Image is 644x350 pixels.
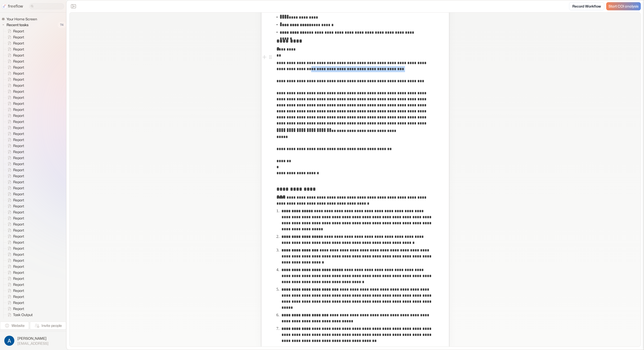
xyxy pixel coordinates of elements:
[12,35,26,40] span: Report
[4,191,26,197] a: Report
[3,334,63,347] button: [PERSON_NAME][EMAIL_ADDRESS]
[12,167,26,172] span: Report
[12,282,26,287] span: Report
[12,119,26,124] span: Report
[12,125,26,130] span: Report
[4,82,26,89] a: Report
[12,216,26,221] span: Report
[4,179,26,185] a: Report
[12,258,26,263] span: Report
[569,2,604,10] a: Record Workflow
[12,288,26,293] span: Report
[4,143,26,149] a: Report
[12,83,26,88] span: Report
[4,76,26,82] a: Report
[4,215,26,221] a: Report
[2,17,39,22] a: Your Home Screen
[4,89,26,95] a: Report
[4,185,26,191] a: Report
[4,161,26,167] a: Report
[12,41,26,46] span: Report
[12,113,26,118] span: Report
[12,173,26,179] span: Report
[12,204,26,209] span: Report
[12,65,26,70] span: Report
[4,137,26,143] a: Report
[4,306,26,312] a: Report
[606,2,641,10] a: Start COI analysis
[4,282,26,288] a: Report
[12,318,34,323] span: Task Output
[267,54,273,60] button: Open block menu
[12,47,26,52] span: Report
[12,71,26,76] span: Report
[261,54,267,60] button: Add block
[17,341,49,346] span: [EMAIL_ADDRESS]
[4,70,26,76] a: Report
[12,294,26,299] span: Report
[12,300,26,305] span: Report
[4,58,26,64] a: Report
[609,4,638,9] span: Start COI analysis
[8,3,23,9] p: freeflow
[12,228,26,233] span: Report
[4,288,26,294] a: Report
[12,306,26,311] span: Report
[12,252,26,257] span: Report
[12,95,26,100] span: Report
[4,119,26,125] a: Report
[12,77,26,82] span: Report
[4,239,26,245] a: Report
[4,233,26,239] a: Report
[69,2,77,10] button: Close the sidebar
[58,22,66,28] span: 74
[4,264,26,270] a: Report
[12,107,26,112] span: Report
[4,28,26,34] a: Report
[12,161,26,166] span: Report
[12,180,26,185] span: Report
[4,294,26,300] a: Report
[12,270,26,275] span: Report
[4,336,14,346] img: profile
[4,245,26,251] a: Report
[12,246,26,251] span: Report
[4,149,26,155] a: Report
[12,143,26,148] span: Report
[12,149,26,154] span: Report
[30,322,66,330] button: Invite people
[4,131,26,137] a: Report
[12,186,26,191] span: Report
[6,17,38,22] span: Your Home Screen
[12,234,26,239] span: Report
[4,270,26,276] a: Report
[4,125,26,131] a: Report
[12,59,26,64] span: Report
[4,276,26,282] a: Report
[4,203,26,209] a: Report
[4,46,26,52] a: Report
[4,52,26,58] a: Report
[12,264,26,269] span: Report
[4,300,26,306] a: Report
[4,221,26,227] a: Report
[6,22,30,27] span: Recent tasks
[12,210,26,215] span: Report
[12,198,26,203] span: Report
[2,22,30,28] button: Recent tasks
[12,89,26,94] span: Report
[17,336,49,341] span: [PERSON_NAME]
[12,240,26,245] span: Report
[4,113,26,119] a: Report
[12,276,26,281] span: Report
[4,257,26,264] a: Report
[4,197,26,203] a: Report
[4,312,35,318] a: Task Output
[12,29,26,34] span: Report
[12,137,26,142] span: Report
[4,40,26,46] a: Report
[4,173,26,179] a: Report
[4,34,26,40] a: Report
[4,227,26,233] a: Report
[4,318,35,324] a: Task Output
